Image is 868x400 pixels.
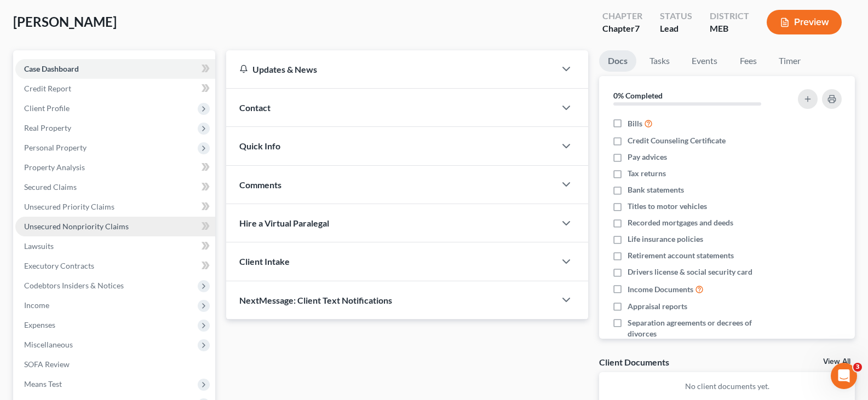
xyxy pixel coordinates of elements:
[628,250,734,261] span: Retirement account statements
[15,236,215,256] a: Lawsuits
[602,22,642,35] div: Chapter
[24,222,129,231] span: Unsecured Nonpriority Claims
[15,217,215,236] a: Unsecured Nonpriority Claims
[628,266,752,277] span: Drivers license & social security card
[239,218,329,228] span: Hire a Virtual Paralegal
[15,256,215,276] a: Executory Contracts
[239,63,542,75] div: Updates & News
[15,79,215,98] a: Credit Report
[635,23,640,33] span: 7
[15,158,215,177] a: Property Analysis
[24,103,70,113] span: Client Profile
[628,152,667,163] span: Pay advices
[628,284,693,295] span: Income Documents
[24,300,49,310] span: Income
[24,340,73,349] span: Miscellaneous
[24,281,124,290] span: Codebtors Insiders & Notices
[683,50,726,72] a: Events
[628,301,687,312] span: Appraisal reports
[628,118,642,129] span: Bills
[24,84,71,93] span: Credit Report
[24,163,85,172] span: Property Analysis
[24,64,79,73] span: Case Dashboard
[24,379,62,389] span: Means Test
[239,179,281,190] span: Comments
[239,102,271,113] span: Contact
[628,135,726,146] span: Credit Counseling Certificate
[660,22,692,35] div: Lead
[710,10,749,22] div: District
[24,241,54,251] span: Lawsuits
[853,363,862,372] span: 3
[239,256,290,266] span: Client Intake
[239,141,280,151] span: Quick Info
[823,358,850,366] a: View All
[767,10,842,34] button: Preview
[24,143,87,152] span: Personal Property
[24,123,71,132] span: Real Property
[641,50,679,72] a: Tasks
[24,320,55,329] span: Expenses
[628,184,684,195] span: Bank statements
[599,356,669,368] div: Client Documents
[602,10,642,22] div: Chapter
[13,14,117,30] span: [PERSON_NAME]
[710,22,749,35] div: MEB
[15,59,215,79] a: Case Dashboard
[24,202,114,211] span: Unsecured Priority Claims
[770,50,809,72] a: Timer
[628,317,781,339] span: Separation agreements or decrees of divorces
[24,360,70,369] span: SOFA Review
[15,355,215,374] a: SOFA Review
[15,197,215,217] a: Unsecured Priority Claims
[239,295,392,305] span: NextMessage: Client Text Notifications
[628,217,733,228] span: Recorded mortgages and deeds
[628,234,703,245] span: Life insurance policies
[731,50,766,72] a: Fees
[628,168,666,179] span: Tax returns
[831,363,857,389] iframe: Intercom live chat
[608,381,846,392] p: No client documents yet.
[628,201,707,212] span: Titles to motor vehicles
[24,182,77,192] span: Secured Claims
[15,177,215,197] a: Secured Claims
[599,50,636,72] a: Docs
[613,91,663,100] strong: 0% Completed
[660,10,692,22] div: Status
[24,261,94,270] span: Executory Contracts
